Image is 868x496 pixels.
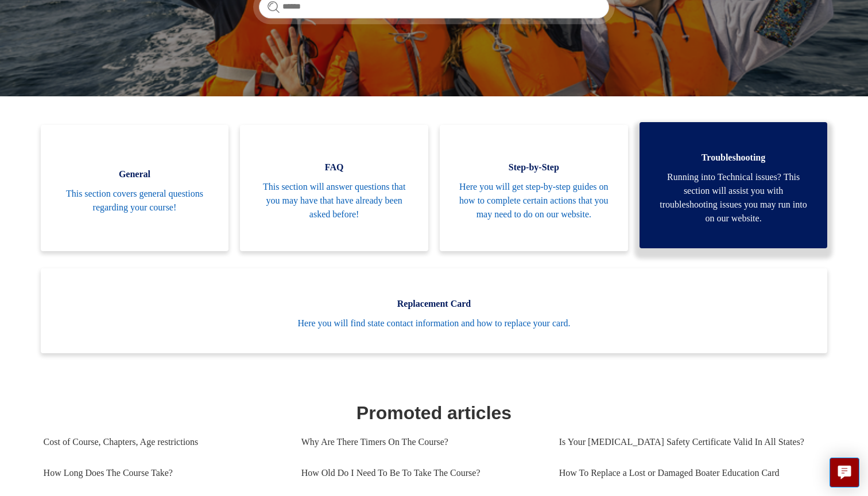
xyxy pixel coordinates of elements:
[559,427,817,458] a: Is Your [MEDICAL_DATA] Safety Certificate Valid In All States?
[440,125,628,251] a: Step-by-Step Here you will get step-by-step guides on how to complete certain actions that you ma...
[41,125,229,251] a: General This section covers general questions regarding your course!
[58,167,212,181] span: General
[457,161,611,174] span: Step-by-Step
[58,317,811,330] span: Here you will find state contact information and how to replace your card.
[559,458,817,489] a: How To Replace a Lost or Damaged Boater Education Card
[830,458,859,487] button: Live chat
[457,180,611,221] span: Here you will get step-by-step guides on how to complete certain actions that you may need to do ...
[257,180,411,221] span: This section will answer questions that you may have that have already been asked before!
[640,122,828,248] a: Troubleshooting Running into Technical issues? This section will assist you with troubleshooting ...
[44,458,284,489] a: How Long Does The Course Take?
[41,268,828,353] a: Replacement Card Here you will find state contact information and how to replace your card.
[240,125,428,251] a: FAQ This section will answer questions that you may have that have already been asked before!
[58,297,811,311] span: Replacement Card
[44,427,284,458] a: Cost of Course, Chapters, Age restrictions
[657,151,811,165] span: Troubleshooting
[657,170,811,225] span: Running into Technical issues? This section will assist you with troubleshooting issues you may r...
[44,399,825,427] h1: Promoted articles
[58,187,212,214] span: This section covers general questions regarding your course!
[257,161,411,174] span: FAQ
[301,427,542,458] a: Why Are There Timers On The Course?
[301,458,542,489] a: How Old Do I Need To Be To Take The Course?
